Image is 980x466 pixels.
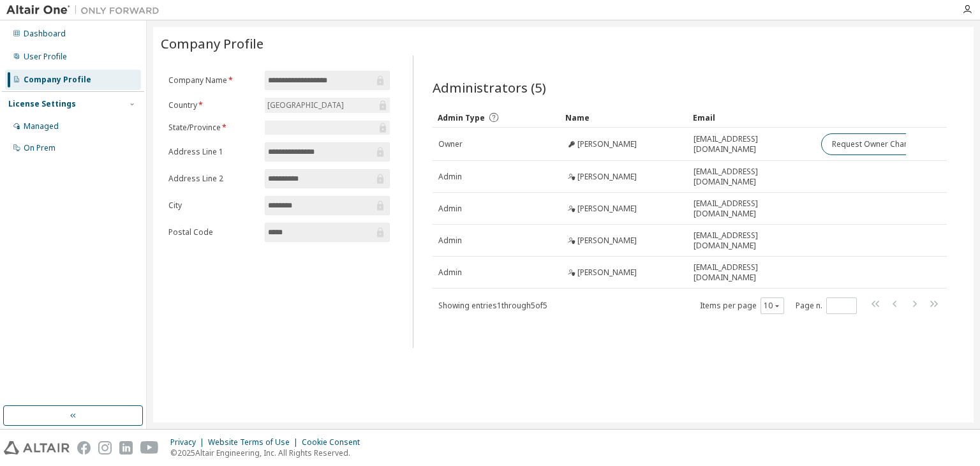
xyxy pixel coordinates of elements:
[168,123,257,133] label: State/Province
[764,301,781,311] button: 10
[168,75,257,86] label: Company Name
[438,139,463,149] span: Owner
[694,230,810,251] span: [EMAIL_ADDRESS][DOMAIN_NAME]
[438,112,485,123] span: Admin Type
[577,139,637,149] span: [PERSON_NAME]
[119,441,133,455] img: linkedin.svg
[265,98,346,112] div: [GEOGRAPHIC_DATA]
[796,297,857,314] span: Page n.
[438,267,462,278] span: Admin
[208,437,302,447] div: Website Terms of Use
[77,441,91,455] img: facebook.svg
[140,441,159,455] img: youtube.svg
[161,34,264,52] span: Company Profile
[694,199,810,219] span: [EMAIL_ADDRESS][DOMAIN_NAME]
[577,236,637,246] span: [PERSON_NAME]
[4,441,70,455] img: altair_logo.svg
[438,204,462,214] span: Admin
[168,100,257,110] label: Country
[98,441,112,455] img: instagram.svg
[694,167,810,187] span: [EMAIL_ADDRESS][DOMAIN_NAME]
[8,99,76,109] div: License Settings
[694,262,810,283] span: [EMAIL_ADDRESS][DOMAIN_NAME]
[694,134,810,154] span: [EMAIL_ADDRESS][DOMAIN_NAME]
[168,227,257,237] label: Postal Code
[577,204,637,214] span: [PERSON_NAME]
[438,236,462,246] span: Admin
[565,107,683,128] div: Name
[577,267,637,278] span: [PERSON_NAME]
[24,52,67,62] div: User Profile
[821,133,929,155] button: Request Owner Change
[168,174,257,184] label: Address Line 2
[24,143,56,153] div: On Prem
[265,98,390,113] div: [GEOGRAPHIC_DATA]
[438,300,547,311] span: Showing entries 1 through 5 of 5
[693,107,810,128] div: Email
[6,4,166,17] img: Altair One
[577,172,637,182] span: [PERSON_NAME]
[24,75,91,85] div: Company Profile
[433,79,546,96] span: Administrators (5)
[24,29,66,39] div: Dashboard
[170,447,367,458] p: © 2025 Altair Engineering, Inc. All Rights Reserved.
[168,147,257,157] label: Address Line 1
[168,200,257,211] label: City
[302,437,367,447] div: Cookie Consent
[170,437,208,447] div: Privacy
[438,172,462,182] span: Admin
[24,121,59,132] div: Managed
[700,297,784,314] span: Items per page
